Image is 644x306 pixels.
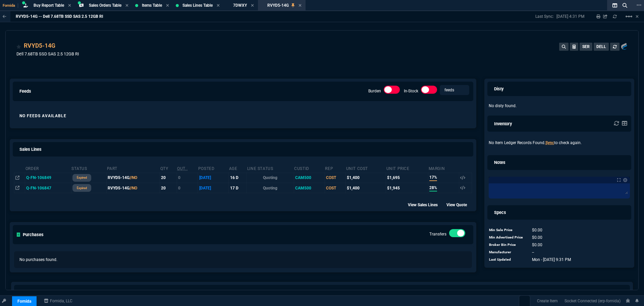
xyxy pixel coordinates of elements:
a: RVYD5-14G [24,41,55,50]
p: No purchases found. [19,257,467,263]
span: Sales Orders Table [89,3,121,8]
div: $1,400 [347,185,385,191]
td: COST [325,173,345,183]
th: Unit Cost [346,163,386,173]
td: RVYD5-14G [107,183,160,193]
p: No Feeds Available [19,113,467,119]
th: Part [107,163,160,173]
p: Quoting [248,175,293,181]
th: CustId [294,163,325,173]
div: Transfers [449,229,465,240]
nx-icon: Open In Opposite Panel [15,175,19,180]
th: age [229,163,247,173]
label: In-Stock [404,89,418,93]
th: Order [25,163,71,173]
td: Broker Bin Price [489,241,526,249]
div: Burden [384,86,400,96]
td: 0 [177,183,198,193]
td: 16 D [229,173,247,183]
label: Burden [368,89,381,93]
td: Last Updated [489,256,526,263]
nx-icon: Open In Opposite Panel [15,186,19,190]
tr: undefined [489,226,572,234]
td: Q-FN-106847 [25,183,71,193]
td: 0 [177,173,198,183]
p: [DATE] 4:31 PM [556,14,584,19]
span: 0 [532,235,542,240]
button: DELL [594,43,609,51]
p: expired [77,185,87,191]
p: No disty found. [489,103,630,109]
a: JRvBy1rZ97uVCtsWAABi [563,298,621,304]
td: COST [325,183,345,193]
th: Rep [325,163,345,173]
div: $1,400 [347,175,385,181]
span: Items Table [142,3,162,8]
p: Last Sync: [535,14,556,19]
p: Dell 7.68TB SSD SAS 2.5 12GB RI [16,51,79,57]
nx-icon: Close Workbench [630,1,635,9]
h5: Disty [491,86,503,92]
abbr: Outstanding (To Ship) [177,166,187,171]
a: msbcCompanyName [42,298,74,304]
td: CAM500 [294,183,325,193]
td: Min Advertised Price [489,234,526,241]
nx-icon: Close Tab [251,3,254,8]
nx-icon: Close Tab [166,3,169,8]
th: Status [71,163,107,173]
span: RVYD5-14G [267,3,289,8]
a: Hide Workbench [636,14,639,19]
nx-icon: Close Tab [125,3,128,8]
td: CAM500 [294,173,325,183]
td: Manufacturer [489,249,526,256]
nx-icon: Search [620,1,630,9]
label: Transfers [429,232,446,237]
span: Buy Report Table [34,3,64,8]
td: [DATE] [198,173,229,183]
td: Q-FN-106849 [25,173,71,183]
a: Create Item [533,296,560,306]
td: RVYD5-14G [107,173,160,183]
nx-icon: Close Tab [68,3,71,8]
p: Quoting [248,185,293,191]
td: 20 [160,183,177,193]
div: In-Stock [421,86,437,96]
nx-icon: Close Tab [217,3,220,8]
nx-icon: Back to Table [3,14,6,19]
h5: Purchases [17,231,44,238]
tr: undefined [489,234,572,241]
span: //NO [129,175,137,180]
a: Sync [545,140,554,145]
tr: undefined [489,241,572,249]
div: View Quote [446,201,473,208]
span: 28% [429,185,437,191]
th: QTY [160,163,177,173]
span: 0 [532,243,542,247]
p: RVYD5-14G -- Dell 7.68TB SSD SAS 2.5 12GB RI [16,14,103,19]
span: 17% [429,174,437,181]
h5: Specs [491,209,506,216]
span: -- [532,250,534,255]
mat-icon: Example home icon [625,12,633,20]
span: 0 [532,228,542,232]
span: Sales Lines Table [182,3,213,8]
div: Add to Watchlist [16,41,21,51]
tr: undefined [489,249,572,256]
h5: Notes [491,159,505,166]
p: expired [77,175,87,180]
div: View Sales Lines [408,201,444,208]
tr: undefined [489,256,572,263]
td: $1,945 [386,183,428,193]
h5: Inventory [491,121,512,127]
td: $1,695 [386,173,428,183]
td: Min Sale Price [489,226,526,234]
td: [DATE] [198,183,229,193]
th: Unit Price [386,163,428,173]
span: 7DWXY [233,3,247,8]
h5: feeds [17,88,31,94]
p: No Item Ledger Records Found. to check again. [489,140,630,146]
h5: Sales Lines [17,146,42,152]
span: Socket Connected (erp-fornida) [563,299,621,303]
td: 20 [160,173,177,183]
